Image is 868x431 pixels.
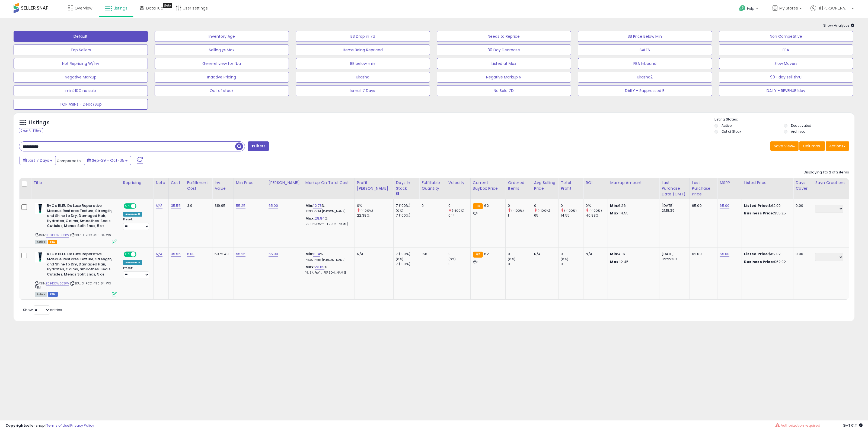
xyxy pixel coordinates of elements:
th: CSV column name: cust_attr_5_Sayn Creations [813,178,849,199]
b: Listed Price: [744,203,769,208]
button: BB Price Below Min [578,31,712,42]
span: Hi [PERSON_NAME] [818,5,850,11]
label: Deactivated [791,123,811,128]
a: 55.25 [236,203,246,208]
small: (-100%) [360,208,373,213]
div: Listed Price [744,180,791,186]
div: Cost [171,180,183,186]
button: Negative Markup [14,72,148,83]
button: Negative Markup N [437,72,571,83]
div: Amazon AI [123,212,142,217]
div: 65 [534,213,558,218]
small: (0%) [448,257,456,261]
a: 65.00 [720,251,729,257]
button: Actions [826,141,849,151]
span: Help [747,6,754,11]
button: Not Repricing W/Inv [14,58,148,69]
button: Ukasha [296,72,430,83]
div: 0 [561,203,583,208]
div: 0 [534,203,558,208]
div: 3.9 [187,203,208,208]
button: Last 7 Days [20,156,56,165]
div: 0% [586,203,608,208]
div: 40.93% [586,213,608,218]
label: Out of Stock [722,129,741,134]
a: 23.69 [315,264,324,270]
div: 168 [422,252,442,256]
div: 0 [448,203,470,208]
button: Save View [770,141,799,151]
a: Help [735,1,764,18]
button: FBA [719,45,853,55]
button: No Sale 7D [437,85,571,96]
b: Min: [305,203,314,208]
div: Fulfillment Cost [187,180,210,191]
div: Last Purchase Date (GMT) [662,180,687,197]
div: 0 [448,252,470,256]
span: DataHub [146,5,163,11]
button: Non Competitive [719,31,853,42]
p: 7.53% Profit [PERSON_NAME] [305,258,350,262]
small: (-100%) [589,208,602,213]
div: 0.14 [448,213,470,218]
div: 14.55 [561,213,583,218]
div: 0 [508,203,532,208]
button: Filters [248,141,269,151]
p: 12.45 [610,259,655,264]
b: Business Price: [744,211,774,216]
button: FBA Inbound [578,58,712,69]
div: 7 (100%) [396,213,419,218]
span: FBA [48,240,57,244]
p: 4.16 [610,252,655,256]
img: 31BfMT6AwhL._SL40_.jpg [35,252,46,262]
small: FBA [473,203,483,209]
button: DAILY - REVENUE 1day [719,85,853,96]
button: Inactive Pricing [155,72,289,83]
label: Active [722,123,732,128]
button: Listed at Max [437,58,571,69]
div: 0.00 [796,252,809,256]
small: (0%) [396,208,403,213]
b: R+Co BLEU De Luxe Reparative Masque Restores Texture, Strength, and Shine to Dry, Damaged Hair, H... [47,252,113,278]
button: 30 Day Decrease [437,45,571,55]
div: MSRP [720,180,739,186]
div: 22.38% [357,213,394,218]
span: All listings currently available for purchase on Amazon [35,292,47,297]
p: 14.55 [610,211,655,216]
small: FBA [473,252,483,258]
button: Items Being Repriced [296,45,430,55]
strong: Max: [610,211,620,216]
small: (-100%) [538,208,550,213]
small: (-100%) [564,208,577,213]
div: 0 [508,262,532,267]
p: 6.26 [610,203,655,208]
a: 65.00 [720,203,729,208]
div: Clear All Filters [19,128,43,133]
div: Avg Selling Price [534,180,556,191]
small: (0%) [396,257,403,261]
p: 11.33% Profit [PERSON_NAME] [305,210,350,213]
a: 65.00 [269,251,278,257]
b: Max: [305,264,315,270]
div: Velocity [448,180,468,186]
div: N/A [357,252,390,256]
small: (0%) [561,257,568,261]
button: Sep-29 - Oct-05 [84,156,131,165]
span: Show: entries [23,307,62,312]
span: | SKU: D-RCO-490184-WS [70,233,111,237]
a: 65.00 [269,203,278,208]
span: Compared to: [57,158,82,163]
a: B09DDW6C8W [46,281,69,286]
a: Hi [PERSON_NAME] [810,5,854,18]
div: Markup on Total Cost [305,180,352,186]
div: Days In Stock [396,180,417,191]
div: $62.02 [744,252,789,256]
button: DAILY - Suppressed B [578,85,712,96]
small: (0%) [508,257,515,261]
a: 12.78 [313,203,322,208]
span: ON [124,252,131,257]
span: All listings currently available for purchase on Amazon [35,240,47,244]
div: Sayn Creations [815,180,847,186]
b: Listed Price: [744,251,769,256]
button: Inventory Age [155,31,289,42]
